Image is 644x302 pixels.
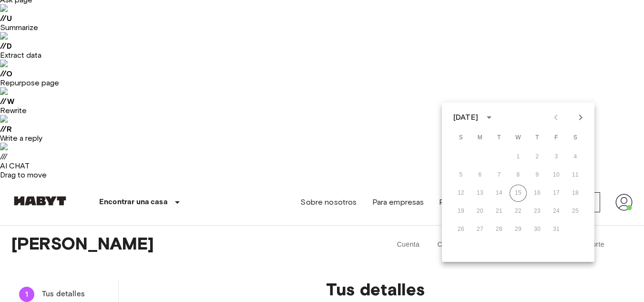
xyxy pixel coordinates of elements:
[430,233,476,256] button: Contratos
[387,233,430,256] button: Cuenta
[99,197,168,208] p: Encontrar una casa
[42,289,111,300] span: Tus detalles
[149,279,602,299] p: Tus detalles
[372,197,424,208] a: Para empresas
[439,197,499,208] a: Para propietarios
[11,196,69,206] img: Habyt
[19,287,34,302] div: 1
[615,194,633,211] img: avatar
[300,197,357,208] a: Sobre nosotros
[11,233,360,256] span: [PERSON_NAME]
